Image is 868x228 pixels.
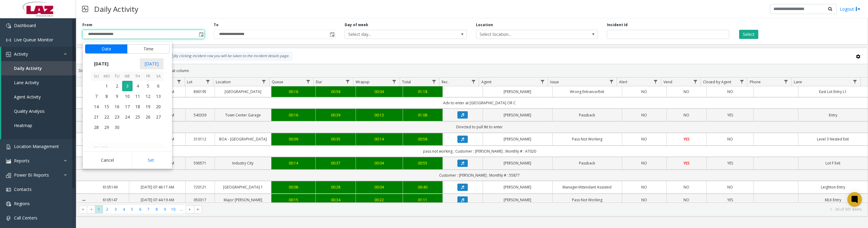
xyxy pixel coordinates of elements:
[153,112,164,122] td: Saturday, September 27, 2025
[132,154,170,167] button: Set
[14,143,59,149] span: Location Management
[196,207,201,212] span: Go to the last page
[214,22,219,28] label: To
[189,197,211,203] a: 050317
[188,207,192,212] span: Go to the next page
[360,160,399,166] div: 00:04
[82,2,88,16] img: pageIcon
[345,30,442,39] span: Select day...
[360,184,399,190] a: 00:04
[102,122,112,133] span: 29
[189,136,211,142] a: 310112
[6,202,11,206] img: 'icon'
[102,102,112,112] td: Monday, September 15, 2025
[442,79,449,85] span: Rec.
[356,79,370,85] span: Wrapup
[556,160,618,166] a: Passback
[112,81,122,91] td: Tuesday, September 2, 2025
[14,65,42,71] span: Daily Activity
[85,44,127,54] button: Date tab
[143,112,153,122] span: 26
[91,59,111,68] span: [DATE]
[487,197,549,203] a: [PERSON_NAME]
[14,108,45,114] span: Quality Analysis
[14,80,39,85] span: Lane Activity
[710,112,750,118] a: YES
[727,136,733,142] span: NO
[91,91,102,102] span: 7
[219,197,267,203] a: Major [PERSON_NAME]
[133,112,143,122] span: 25
[487,136,549,142] a: [PERSON_NAME]
[360,89,399,95] a: 00:04
[204,78,212,86] a: Lot Filter Menu
[95,197,126,203] a: 6105147
[1,47,76,61] a: Activity
[684,136,690,142] span: YES
[6,159,11,164] img: 'icon'
[703,79,731,85] span: Closed by Agent
[684,89,689,94] span: NO
[76,137,91,142] a: Collapse Details
[102,72,112,81] th: Mo
[319,89,352,95] a: 00:58
[91,112,102,122] td: Sunday, September 21, 2025
[407,197,439,203] a: 01:11
[626,112,663,118] a: NO
[112,91,122,102] span: 9
[275,136,312,142] a: 00:09
[802,136,864,142] a: Level 3 Nested Exit
[112,102,122,112] span: 16
[727,197,733,202] span: YES
[487,112,549,118] a: [PERSON_NAME]
[469,78,477,86] a: Rec. Filter Menu
[153,91,164,102] td: Saturday, September 13, 2025
[402,79,411,85] span: Total
[487,160,549,166] a: [PERSON_NAME]
[14,22,36,28] span: Dashboard
[6,187,11,192] img: 'icon'
[727,112,733,118] span: YES
[319,112,352,118] a: 00:39
[360,112,399,118] a: 00:13
[856,6,860,12] img: logout
[6,52,11,57] img: 'icon'
[304,78,312,86] a: Queue Filter Menu
[91,146,868,157] td: pass not working ; Customer : [PERSON_NAME] ; Monthly # : A7020
[186,205,194,214] span: Go to the next page
[626,89,663,95] a: NO
[710,89,750,95] a: NO
[684,161,690,166] span: YES
[794,79,802,85] span: Lane
[1,104,76,118] a: Quality Analysis
[1,118,76,133] a: Heatmap
[76,198,91,203] a: Collapse Details
[194,205,202,214] span: Go to the last page
[143,72,153,81] th: Fr
[76,113,91,118] a: Collapse Details
[177,205,186,213] span: Page 11
[684,185,689,190] span: NO
[802,160,864,166] a: Lot F Exit
[122,91,133,102] td: Wednesday, September 10, 2025
[275,112,312,118] div: 00:16
[626,160,663,166] a: NO
[112,102,122,112] td: Tuesday, September 16, 2025
[407,136,439,142] div: 00:58
[6,173,11,178] img: 'icon'
[710,184,750,190] a: NO
[14,94,41,100] span: Agent Activity
[407,112,439,118] div: 01:08
[91,97,868,109] td: Adv to enter at [GEOGRAPHIC_DATA] OR C
[407,89,439,95] div: 01:18
[14,37,53,43] span: Live Queue Monitor
[275,89,312,95] a: 00:16
[91,121,868,133] td: Directed to pull tkt to enter
[607,78,615,86] a: Issue Filter Menu
[120,205,128,213] span: Page 4
[95,184,126,190] a: 6105149
[161,205,169,213] span: Page 9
